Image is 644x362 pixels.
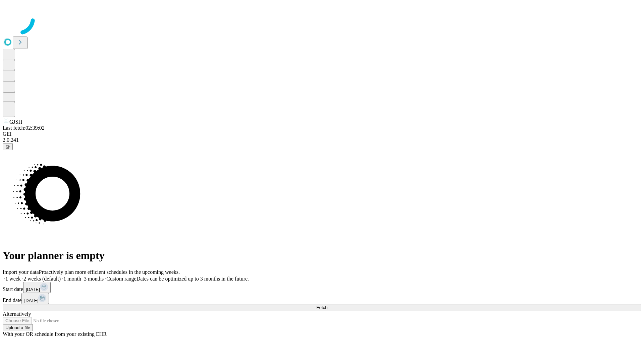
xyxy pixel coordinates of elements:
[3,125,45,131] span: Last fetch: 02:39:02
[3,249,641,262] h1: Your planner is empty
[39,269,180,275] span: Proactively plan more efficient schedules in the upcoming weeks.
[23,276,61,282] span: 2 weeks (default)
[5,144,10,149] span: @
[106,276,136,282] span: Custom range
[3,282,641,293] div: Start date
[21,293,49,304] button: [DATE]
[3,131,641,137] div: GEI
[5,276,21,282] span: 1 week
[9,119,22,125] span: GJSH
[63,276,81,282] span: 1 month
[3,324,33,331] button: Upload a file
[3,143,13,150] button: @
[3,137,641,143] div: 2.0.241
[3,331,107,337] span: With your OR schedule from your existing EHR
[316,305,327,310] span: Fetch
[23,282,51,293] button: [DATE]
[26,287,40,292] span: [DATE]
[84,276,104,282] span: 3 months
[3,311,31,317] span: Alternatively
[137,276,249,282] span: Dates can be optimized up to 3 months in the future.
[24,298,38,303] span: [DATE]
[3,269,39,275] span: Import your data
[3,293,641,304] div: End date
[3,304,641,311] button: Fetch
